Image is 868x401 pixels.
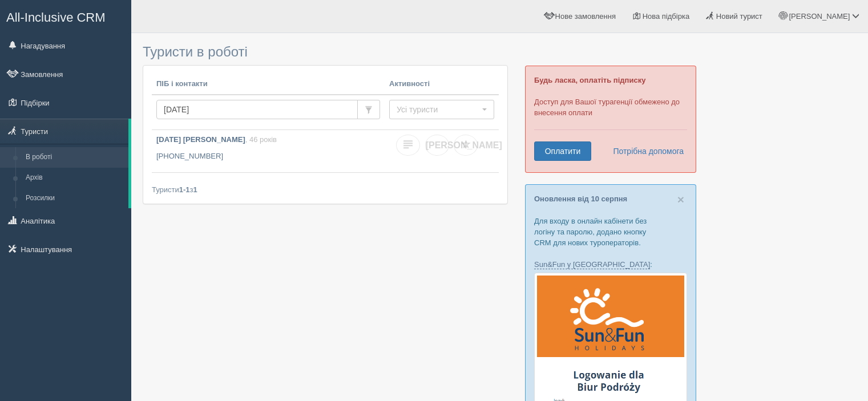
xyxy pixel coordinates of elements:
[152,74,385,95] th: ПІБ і контакти
[716,12,762,21] span: Новий турист
[555,12,616,21] span: Нове замовлення
[156,100,358,119] input: Пошук за ПІБ, паспортом або контактами
[534,195,627,203] a: Оновлення від 10 серпня
[789,12,850,21] span: [PERSON_NAME]
[534,216,687,248] p: Для входу в онлайн кабінети без логіну та паролю, додано кнопку CRM для нових туроператорів.
[643,12,690,21] span: Нова підбірка
[1,1,131,32] a: All-Inclusive CRM
[21,168,128,188] a: Архів
[6,10,106,25] span: All-Inclusive CRM
[21,188,128,209] a: Розсилки
[179,185,190,194] b: 1-1
[534,76,645,84] b: Будь ласка, оплатіть підписку
[397,104,479,115] span: Усі туристи
[525,66,696,173] div: Доступ для Вашої турагенції обмежено до внесення оплати
[143,44,248,59] span: Туристи в роботі
[534,141,591,161] a: Оплатити
[677,193,684,205] button: Close
[426,140,502,150] span: [PERSON_NAME]
[605,141,684,161] a: Потрібна допомога
[152,130,385,172] a: [DATE] [PERSON_NAME], 46 років [PHONE_NUMBER]
[156,151,380,162] p: [PHONE_NUMBER]
[385,74,499,95] th: Активності
[425,135,449,156] a: [PERSON_NAME]
[152,184,499,195] div: Туристи з
[245,135,277,144] span: , 46 років
[534,259,687,270] p: :
[193,185,197,194] b: 1
[534,260,650,269] a: Sun&Fun у [GEOGRAPHIC_DATA]
[389,100,494,119] button: Усі туристи
[677,193,684,206] span: ×
[21,147,128,168] a: В роботі
[156,135,245,144] b: [DATE] [PERSON_NAME]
